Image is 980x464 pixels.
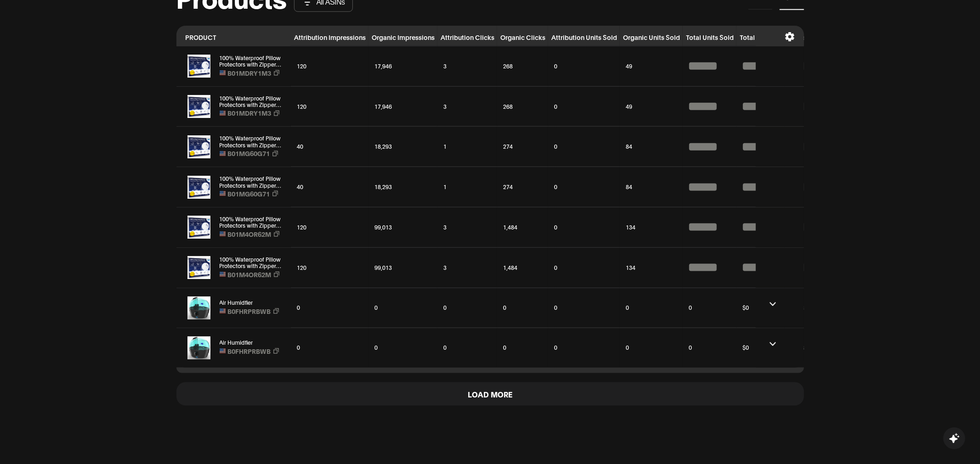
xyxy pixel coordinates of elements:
[187,176,210,199] img: 100% Waterproof Pillow Protectors with Zipper Queen Size Pack of 2 - Bed Bug & Dust Mite Proof Pi...
[500,99,546,115] div: 268
[736,26,785,46] th: Total Sales
[220,189,278,199] button: Copy product code B01MG60G71
[220,135,289,148] button: 100% Waterproof Pillow Protectors with Zipper Queen Size Pack of 2 - Bed Bug & Dust Mite Proof Pi...
[220,346,279,356] button: Copy product code B0FHRPRBWB
[220,269,279,280] button: Copy product code B01M4OR62M
[500,58,546,74] div: 268
[551,260,617,276] div: 0
[685,340,734,356] div: 0
[187,256,210,279] img: 100% Waterproof Pillow Protectors with Zipper Standard Size Pack of 2 - Bed Bug & Dust Mite Proof...
[623,99,680,115] div: 49
[228,189,270,199] span: B01MG60G71
[220,108,279,118] button: Copy product code B01MDRY1M3
[371,99,435,115] div: 17,946
[371,340,435,356] div: 0
[551,179,617,195] div: 0
[623,58,680,74] div: 49
[220,95,289,108] button: 100% Waterproof Pillow Protectors with Zipper King Size Pack of 2 - Bed Bug & Dust Mite Proof Pil...
[623,219,680,235] div: 134
[371,300,435,316] div: 0
[220,308,226,313] img: USA Flag
[685,300,734,316] div: 0
[220,148,278,158] button: Copy product code B01MG60G71
[440,139,495,155] div: 1
[228,229,272,239] span: B01M4OR62M
[220,216,289,229] button: 100% Waterproof Pillow Protectors with Zipper Standard Size Pack of 2 - Bed Bug & Dust Mite Proof...
[623,340,680,356] div: 0
[371,139,435,155] div: 18,293
[623,179,680,195] div: 84
[440,58,495,74] div: 3
[187,135,210,158] img: 100% Waterproof Pillow Protectors with Zipper Queen Size Pack of 2 - Bed Bug & Dust Mite Proof Pi...
[228,148,270,158] span: B01MG60G71
[739,340,782,356] div: $0
[294,340,366,356] div: 0
[220,111,226,116] img: USA Flag
[220,256,289,269] button: 100% Waterproof Pillow Protectors with Zipper Standard Size Pack of 2 - Bed Bug & Dust Mite Proof...
[371,58,435,74] div: 17,946
[551,340,617,356] div: 0
[228,306,271,316] span: B0FHRPRBWB
[623,139,680,155] div: 84
[228,269,272,280] span: B01M4OR62M
[551,300,617,316] div: 0
[220,348,226,353] img: USA Flag
[371,219,435,235] div: 99,013
[291,26,368,46] th: Attribution Impressions
[220,299,289,306] button: Air Humidfier
[683,26,736,46] th: Total Units Sold
[176,382,804,406] button: Load More
[440,219,495,235] div: 3
[220,272,226,277] img: USA Flag
[294,179,366,195] div: 40
[294,260,366,276] div: 120
[220,229,279,239] button: Copy product code B01M4OR62M
[371,179,435,195] div: 18,293
[500,179,546,195] div: 274
[500,340,546,356] div: 0
[220,68,279,78] button: Copy product code B01MDRY1M3
[187,95,210,118] img: 100% Waterproof Pillow Protectors with Zipper King Size Pack of 2 - Bed Bug & Dust Mite Proof Pil...
[294,139,366,155] div: 40
[220,55,289,68] button: 100% Waterproof Pillow Protectors with Zipper King Size Pack of 2 - Bed Bug & Dust Mite Proof Pil...
[220,175,289,189] button: 100% Waterproof Pillow Protectors with Zipper Queen Size Pack of 2 - Bed Bug & Dust Mite Proof Pi...
[551,139,617,155] div: 0
[551,58,617,74] div: 0
[176,26,291,46] th: PRODUCT
[228,346,271,356] span: B0FHRPRBWB
[294,58,366,74] div: 120
[500,219,546,235] div: 1,484
[368,26,437,46] th: Organic Impressions
[620,26,683,46] th: Organic Units Sold
[228,108,272,118] span: B01MDRY1M3
[187,336,210,359] img: Air Humidfier
[440,179,495,195] div: 1
[548,26,620,46] th: Attribution Units Sold
[500,300,546,316] div: 0
[220,191,226,196] img: USA Flag
[187,296,210,319] img: Air Humidfier
[739,300,782,316] div: $0
[220,70,226,75] img: USA Flag
[220,231,226,236] img: USA Flag
[294,219,366,235] div: 120
[440,340,495,356] div: 0
[500,260,546,276] div: 1,484
[623,300,680,316] div: 0
[623,260,680,276] div: 134
[500,139,546,155] div: 274
[437,26,497,46] th: Attribution Clicks
[220,339,289,346] button: Air Humidfier
[551,99,617,115] div: 0
[220,151,226,156] img: USA Flag
[371,260,435,276] div: 99,013
[228,68,272,78] span: B01MDRY1M3
[440,300,495,316] div: 0
[187,55,210,78] img: 100% Waterproof Pillow Protectors with Zipper King Size Pack of 2 - Bed Bug & Dust Mite Proof Pil...
[440,260,495,276] div: 3
[497,26,548,46] th: Organic Clicks
[220,306,279,316] button: Copy product code B0FHRPRBWB
[294,300,366,316] div: 0
[551,219,617,235] div: 0
[294,99,366,115] div: 120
